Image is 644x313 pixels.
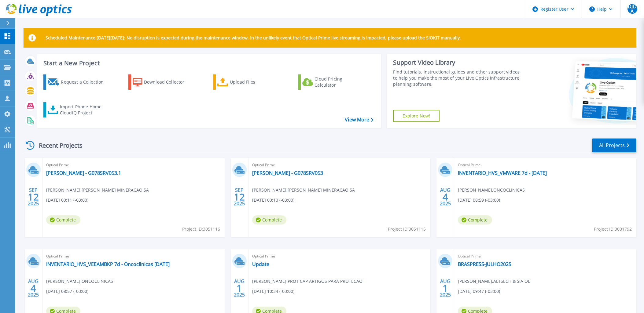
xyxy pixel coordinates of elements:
[46,261,170,267] a: INVENTARIO_HVS_VEEAMBKP 7d - Oncoclinicas [DATE]
[345,117,373,123] a: View More
[60,104,108,116] div: Import Phone Home CloudIQ Project
[393,59,521,67] div: Support Video Library
[31,286,36,291] span: 4
[28,277,39,299] div: AUG 2025
[458,253,633,260] span: Optical Prime
[458,288,500,295] span: [DATE] 09:47 (-03:00)
[46,197,88,203] span: [DATE] 00:11 (-03:00)
[46,253,221,260] span: Optical Prime
[393,69,521,87] div: Find tutorials, instructional guides and other support videos to help you make the most of your L...
[252,197,294,203] span: [DATE] 00:10 (-03:00)
[46,170,121,176] a: [PERSON_NAME] - G078SRV053.1
[458,215,492,225] span: Complete
[594,226,632,232] span: Project ID: 3001792
[46,215,80,225] span: Complete
[252,187,355,193] span: [PERSON_NAME] , [PERSON_NAME] MINERACAO SA
[28,194,39,200] span: 12
[252,278,362,285] span: [PERSON_NAME] , PROT CAP ARTIGOS PARA PROTECAO
[252,215,286,225] span: Complete
[440,277,451,299] div: AUG 2025
[28,186,39,208] div: SEP 2025
[46,278,113,285] span: [PERSON_NAME] , ONCOCLINICAS
[43,74,112,90] a: Request a Collection
[393,110,440,122] a: Explore Now!
[237,286,242,291] span: 1
[440,186,451,208] div: AUG 2025
[252,162,427,168] span: Optical Prime
[213,74,281,90] a: Upload Files
[252,261,269,267] a: Update
[458,162,633,168] span: Optical Prime
[24,138,91,153] div: Recent Projects
[144,76,193,88] div: Download Collector
[234,277,245,299] div: AUG 2025
[458,261,511,267] a: BRASPRESS-JULHO2025
[46,35,461,40] p: Scheduled Maintenance [DATE][DATE]: No disruption is expected during the maintenance window. In t...
[234,194,245,200] span: 12
[458,187,525,193] span: [PERSON_NAME] , ONCOCLINICAS
[234,186,245,208] div: SEP 2025
[46,162,221,168] span: Optical Prime
[252,170,323,176] a: [PERSON_NAME] - G078SRV053
[592,139,636,152] a: All Projects
[61,76,110,88] div: Request a Collection
[458,278,530,285] span: [PERSON_NAME] , ALTSECH & SIA OE
[46,288,88,295] span: [DATE] 08:57 (-03:00)
[46,187,149,193] span: [PERSON_NAME] , [PERSON_NAME] MINERACAO SA
[458,197,500,203] span: [DATE] 08:59 (-03:00)
[43,60,373,67] h3: Start a New Project
[443,286,448,291] span: 1
[443,194,448,200] span: 4
[627,4,637,14] span: DJDA
[252,288,294,295] span: [DATE] 10:34 (-03:00)
[298,74,366,90] a: Cloud Pricing Calculator
[252,253,427,260] span: Optical Prime
[128,74,197,90] a: Download Collector
[230,76,279,88] div: Upload Files
[315,76,363,88] div: Cloud Pricing Calculator
[388,226,426,232] span: Project ID: 3051115
[458,170,547,176] a: INVENTARIO_HVS_VMWARE 7d - [DATE]
[182,226,220,232] span: Project ID: 3051116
